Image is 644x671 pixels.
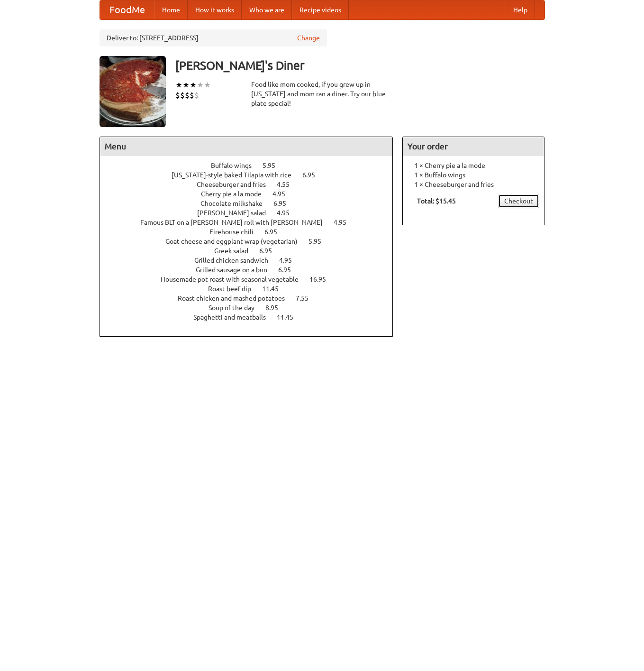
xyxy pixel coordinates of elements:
span: Spaghetti and meatballs [193,313,275,321]
span: Roast beef dip [208,285,261,293]
a: Goat cheese and eggplant wrap (vegetarian) 5.95 [165,238,339,245]
li: ★ [190,80,197,90]
li: $ [185,90,190,101]
div: Deliver to: [STREET_ADDRESS] [100,29,327,46]
a: Chocolate milkshake 6.95 [200,200,304,207]
li: ★ [204,80,211,90]
span: 5.95 [263,162,285,169]
span: 6.95 [259,247,281,255]
span: 5.95 [308,238,331,245]
span: Famous BLT on a [PERSON_NAME] roll with [PERSON_NAME] [140,219,332,226]
span: 4.95 [272,190,295,198]
span: 6.95 [302,171,325,179]
li: 1 × Cherry pie a la mode [408,161,539,170]
span: 6.95 [278,266,300,274]
span: Grilled sausage on a bun [196,266,277,274]
span: [US_STATE]-style baked Tilapia with rice [172,171,301,179]
a: Cherry pie a la mode 4.95 [201,190,303,198]
img: angular.jpg [100,56,166,127]
a: Soup of the day 8.95 [209,304,296,312]
span: Roast chicken and mashed potatoes [178,294,294,302]
a: Roast beef dip 11.45 [208,285,296,293]
span: 4.95 [277,209,299,217]
li: 1 × Cheeseburger and fries [408,180,539,189]
span: Soup of the day [209,304,264,312]
h4: Your order [403,137,544,156]
li: $ [180,90,185,101]
span: Goat cheese and eggplant wrap (vegetarian) [165,238,307,245]
span: Firehouse chili [209,228,263,236]
span: [PERSON_NAME] salad [197,209,275,217]
li: ★ [175,80,182,90]
a: Housemade pot roast with seasonal vegetable 16.95 [161,276,344,283]
span: 4.95 [334,219,356,226]
li: $ [175,90,180,101]
a: Greek salad 6.95 [214,247,290,255]
a: Spaghetti and meatballs 11.45 [193,313,311,321]
span: Greek salad [214,247,258,255]
span: Grilled chicken sandwich [194,257,278,264]
div: Food like mom cooked, if you grew up in [US_STATE] and mom ran a diner. Try our blue plate special! [251,80,393,108]
a: Buffalo wings 5.95 [211,162,293,169]
span: 11.45 [277,313,303,321]
span: 16.95 [309,276,336,283]
a: Famous BLT on a [PERSON_NAME] roll with [PERSON_NAME] 4.95 [140,219,364,226]
span: Cherry pie a la mode [201,190,271,198]
a: Home [154,0,188,19]
span: 6.95 [273,200,296,207]
span: 4.55 [277,181,299,188]
a: Change [297,33,320,43]
a: Grilled chicken sandwich 4.95 [194,257,309,264]
span: 11.45 [262,285,288,293]
h4: Menu [100,137,393,156]
span: Buffalo wings [211,162,261,169]
li: $ [190,90,194,101]
span: Cheeseburger and fries [197,181,275,188]
a: [US_STATE]-style baked Tilapia with rice 6.95 [172,171,333,179]
span: Housemade pot roast with seasonal vegetable [161,276,308,283]
a: Firehouse chili 6.95 [209,228,295,236]
a: Roast chicken and mashed potatoes 7.55 [178,294,326,302]
span: 7.55 [296,294,318,302]
span: 6.95 [264,228,287,236]
a: Checkout [498,194,539,208]
a: How it works [188,0,242,19]
a: FoodMe [100,0,154,19]
a: Who we are [242,0,292,19]
h3: [PERSON_NAME]'s Diner [175,56,545,75]
a: Grilled sausage on a bun 6.95 [196,266,308,274]
li: ★ [182,80,190,90]
b: Total: $15.45 [417,197,456,205]
a: Recipe videos [292,0,349,19]
span: 8.95 [265,304,288,312]
a: Help [506,0,535,19]
span: Chocolate milkshake [200,200,272,207]
li: ★ [197,80,204,90]
a: Cheeseburger and fries 4.55 [197,181,307,188]
a: [PERSON_NAME] salad 4.95 [197,209,307,217]
li: $ [194,90,199,101]
li: 1 × Buffalo wings [408,170,539,180]
span: 4.95 [279,257,301,264]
